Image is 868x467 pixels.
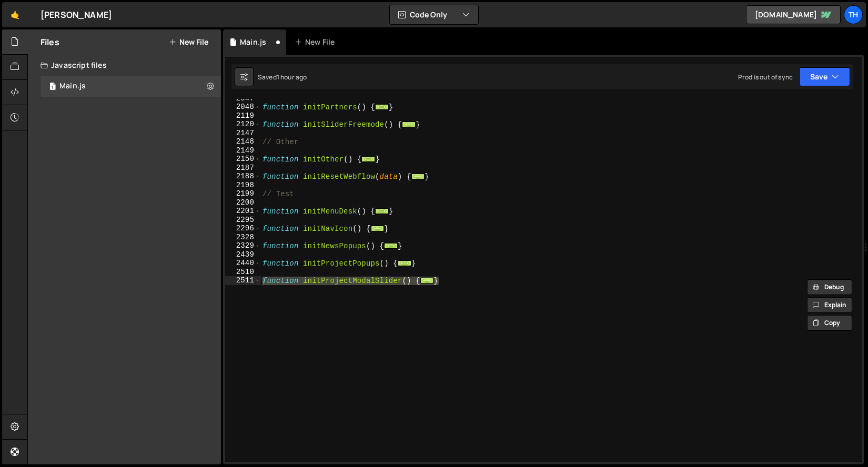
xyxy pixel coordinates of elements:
button: Debug [807,279,852,295]
span: ... [420,278,434,283]
span: ... [411,174,425,179]
div: Prod is out of sync [738,73,793,82]
div: 2150 [225,155,261,164]
span: ... [385,243,398,249]
div: 2329 [225,241,261,250]
span: ... [371,226,385,231]
div: 2120 [225,120,261,129]
div: Javascript files [28,55,221,76]
span: ... [375,104,389,110]
div: 2200 [225,198,261,207]
div: Saved [258,73,307,82]
a: [DOMAIN_NAME] [746,5,841,24]
div: 2295 [225,216,261,225]
div: 2147 [225,129,261,138]
div: Main.js [59,82,86,91]
div: Main.js [240,37,266,47]
div: New File [295,37,339,47]
div: 2511 [225,276,261,285]
button: New File [169,38,208,46]
div: 2119 [225,111,261,120]
div: [PERSON_NAME] [41,8,112,21]
div: 2199 [225,189,261,198]
span: ... [402,121,416,127]
div: 2296 [225,224,261,233]
span: ... [398,260,411,266]
h2: Files [41,36,59,48]
button: Explain [807,297,852,313]
div: 2148 [225,137,261,146]
button: Copy [807,315,852,331]
div: 2510 [225,268,261,277]
button: Save [799,67,850,86]
div: 2440 [225,259,261,268]
button: Code Only [390,5,478,24]
span: ... [362,156,376,162]
div: 2439 [225,250,261,259]
span: ... [375,208,389,214]
div: 2201 [225,207,261,216]
div: 2188 [225,172,261,181]
div: 16840/46037.js [41,76,221,97]
a: 🤙 [2,2,28,27]
div: 2198 [225,181,261,190]
div: 2149 [225,146,261,155]
a: Th [844,5,863,24]
div: 2187 [225,164,261,172]
div: 2048 [225,103,261,111]
span: 1 [49,83,56,92]
div: 2328 [225,233,261,242]
div: 1 hour ago [277,73,307,82]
